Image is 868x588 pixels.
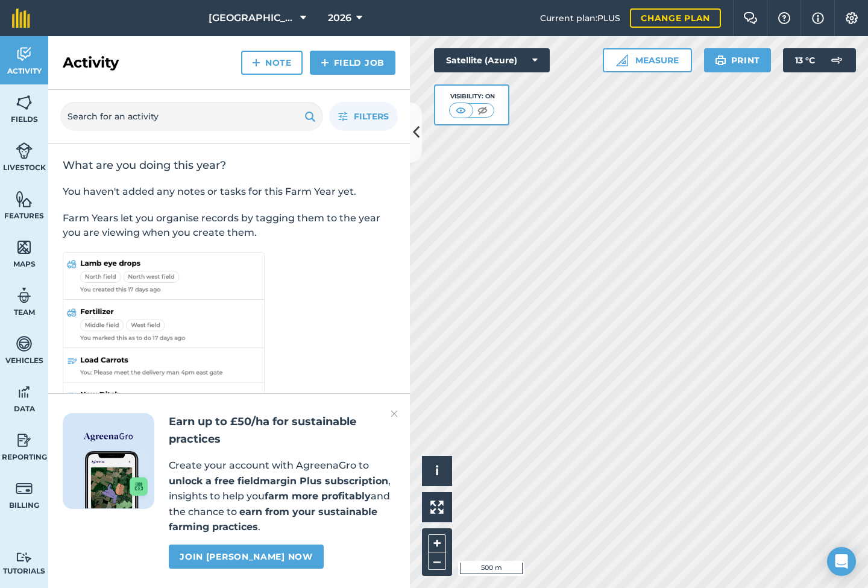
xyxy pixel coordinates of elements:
[169,458,395,535] p: Create your account with AgreenaGro to , insights to help you and the chance to .
[435,463,439,478] span: i
[63,158,395,172] h2: What are you doing this year?
[169,413,395,448] h2: Earn up to £50/ha for sustainable practices
[321,55,329,70] img: svg+xml;base64,PHN2ZyB4bWxucz0iaHR0cDovL3d3dy53My5vcmcvMjAwMC9zdmciIHdpZHRoPSIxNCIgaGVpZ2h0PSIyNC...
[63,211,395,240] p: Farm Years let you organise records by tagging them to the year you are viewing when you create t...
[795,48,815,72] span: 13 ° C
[827,547,856,576] div: Open Intercom Messenger
[430,501,444,514] img: Four arrows, one pointing top left, one top right, one bottom right and the last bottom left
[743,12,758,24] img: Two speech bubbles overlapping with the left bubble in the forefront
[310,51,395,75] a: Field Job
[825,48,849,72] img: svg+xml;base64,PD94bWwgdmVyc2lvbj0iMS4wIiBlbmNvZGluZz0idXRmLTgiPz4KPCEtLSBHZW5lcmF0b3I6IEFkb2JlIE...
[63,185,395,199] p: You haven't added any notes or tasks for this Farm Year yet.
[209,11,295,25] span: [GEOGRAPHIC_DATA]
[428,534,446,552] button: +
[169,545,323,569] a: Join [PERSON_NAME] now
[12,8,30,28] img: fieldmargin Logo
[16,479,33,498] img: svg+xml;base64,PD94bWwgdmVyc2lvbj0iMS4wIiBlbmNvZGluZz0idXRmLTgiPz4KPCEtLSBHZW5lcmF0b3I6IEFkb2JlIE...
[304,109,316,124] img: svg+xml;base64,PHN2ZyB4bWxucz0iaHR0cDovL3d3dy53My5vcmcvMjAwMC9zdmciIHdpZHRoPSIxOSIgaGVpZ2h0PSIyNC...
[16,335,33,353] img: svg+xml;base64,PD94bWwgdmVyc2lvbj0iMS4wIiBlbmNvZGluZz0idXRmLTgiPz4KPCEtLSBHZW5lcmF0b3I6IEFkb2JlIE...
[812,11,824,25] img: svg+xml;base64,PHN2ZyB4bWxucz0iaHR0cDovL3d3dy53My5vcmcvMjAwMC9zdmciIHdpZHRoPSIxNyIgaGVpZ2h0PSIxNy...
[434,48,550,72] button: Satellite (Azure)
[16,286,33,305] img: svg+xml;base64,PD94bWwgdmVyc2lvbj0iMS4wIiBlbmNvZGluZz0idXRmLTgiPz4KPCEtLSBHZW5lcmF0b3I6IEFkb2JlIE...
[16,190,33,208] img: svg+xml;base64,PHN2ZyB4bWxucz0iaHR0cDovL3d3dy53My5vcmcvMjAwMC9zdmciIHdpZHRoPSI1NiIgaGVpZ2h0PSI2MC...
[16,142,33,160] img: svg+xml;base64,PD94bWwgdmVyc2lvbj0iMS4wIiBlbmNvZGluZz0idXRmLTgiPz4KPCEtLSBHZW5lcmF0b3I6IEFkb2JlIE...
[16,93,33,112] img: svg+xml;base64,PHN2ZyB4bWxucz0iaHR0cDovL3d3dy53My5vcmcvMjAwMC9zdmciIHdpZHRoPSI1NiIgaGVpZ2h0PSI2MC...
[354,110,389,123] span: Filters
[85,451,148,508] img: Screenshot of the Gro app
[169,506,377,533] strong: earn from your sustainable farming practices
[616,54,628,66] img: Ruler icon
[328,11,351,25] span: 2026
[704,48,772,72] button: Print
[783,48,856,72] button: 13 °C
[422,456,452,486] button: i
[265,490,371,502] strong: farm more profitably
[449,92,495,101] div: Visibility: On
[241,51,303,75] a: Note
[252,55,260,70] img: svg+xml;base64,PHN2ZyB4bWxucz0iaHR0cDovL3d3dy53My5vcmcvMjAwMC9zdmciIHdpZHRoPSIxNCIgaGVpZ2h0PSIyNC...
[540,11,620,25] span: Current plan : PLUS
[169,475,388,487] strong: unlock a free fieldmargin Plus subscription
[603,48,692,72] button: Measure
[16,238,33,256] img: svg+xml;base64,PHN2ZyB4bWxucz0iaHR0cDovL3d3dy53My5vcmcvMjAwMC9zdmciIHdpZHRoPSI1NiIgaGVpZ2h0PSI2MC...
[453,104,468,116] img: svg+xml;base64,PHN2ZyB4bWxucz0iaHR0cDovL3d3dy53My5vcmcvMjAwMC9zdmciIHdpZHRoPSI1MCIgaGVpZ2h0PSI0MC...
[777,12,791,24] img: A question mark icon
[16,431,33,449] img: svg+xml;base64,PD94bWwgdmVyc2lvbj0iMS4wIiBlbmNvZGluZz0idXRmLTgiPz4KPCEtLSBHZW5lcmF0b3I6IEFkb2JlIE...
[844,12,859,24] img: A cog icon
[630,8,721,28] a: Change plan
[428,552,446,570] button: –
[715,53,726,68] img: svg+xml;base64,PHN2ZyB4bWxucz0iaHR0cDovL3d3dy53My5vcmcvMjAwMC9zdmciIHdpZHRoPSIxOSIgaGVpZ2h0PSIyNC...
[329,102,398,131] button: Filters
[60,102,323,131] input: Search for an activity
[475,104,490,116] img: svg+xml;base64,PHN2ZyB4bWxucz0iaHR0cDovL3d3dy53My5vcmcvMjAwMC9zdmciIHdpZHRoPSI1MCIgaGVpZ2h0PSI0MC...
[16,552,33,563] img: svg+xml;base64,PD94bWwgdmVyc2lvbj0iMS4wIiBlbmNvZGluZz0idXRmLTgiPz4KPCEtLSBHZW5lcmF0b3I6IEFkb2JlIE...
[63,53,119,72] h2: Activity
[391,406,398,421] img: svg+xml;base64,PHN2ZyB4bWxucz0iaHR0cDovL3d3dy53My5vcmcvMjAwMC9zdmciIHdpZHRoPSIyMiIgaGVpZ2h0PSIzMC...
[16,45,33,63] img: svg+xml;base64,PD94bWwgdmVyc2lvbj0iMS4wIiBlbmNvZGluZz0idXRmLTgiPz4KPCEtLSBHZW5lcmF0b3I6IEFkb2JlIE...
[16,383,33,401] img: svg+xml;base64,PD94bWwgdmVyc2lvbj0iMS4wIiBlbmNvZGluZz0idXRmLTgiPz4KPCEtLSBHZW5lcmF0b3I6IEFkb2JlIE...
